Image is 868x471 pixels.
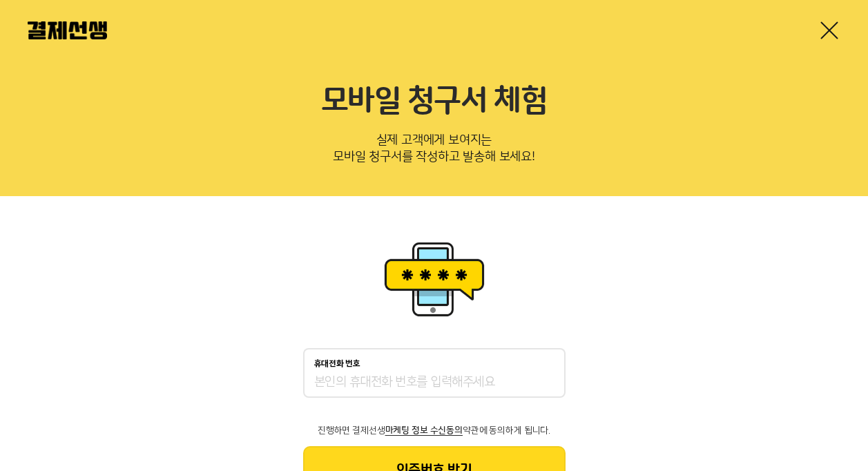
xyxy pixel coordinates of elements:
[28,21,107,39] img: 결제선생
[314,359,360,369] p: 휴대전화 번호
[379,238,490,320] img: 휴대폰인증 이미지
[303,425,566,435] p: 진행하면 결제선생 약관에 동의하게 됩니다.
[385,425,463,435] span: 마케팅 정보 수신동의
[28,128,840,174] p: 실제 고객에게 보여지는 모바일 청구서를 작성하고 발송해 보세요!
[314,374,554,391] input: 휴대전화 번호
[28,83,840,120] h2: 모바일 청구서 체험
